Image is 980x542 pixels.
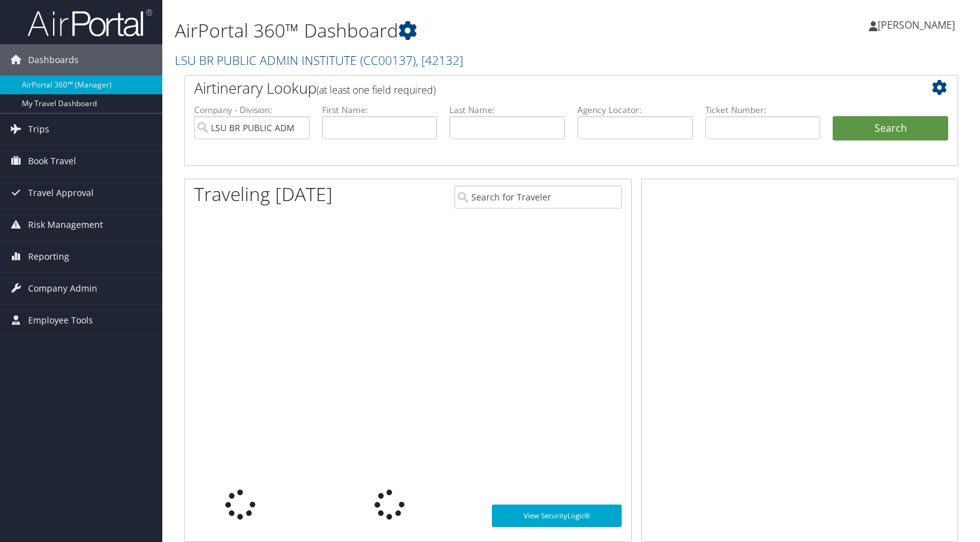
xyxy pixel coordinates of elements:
span: Trips [28,114,49,145]
span: Employee Tools [28,305,93,336]
img: airportal-logo.png [27,8,152,37]
h2: Airtinerary Lookup [194,77,884,99]
h1: AirPortal 360™ Dashboard [175,17,703,44]
a: View SecurityLogic® [492,505,622,527]
h1: Traveling [DATE] [194,181,333,207]
span: Book Travel [28,145,76,177]
span: Reporting [28,241,69,272]
button: Search [833,116,948,141]
label: Ticket Number: [705,104,821,116]
span: ( CC00137 ) [360,52,416,69]
label: First Name: [322,104,438,116]
label: Agency Locator: [577,104,693,116]
span: Company Admin [28,273,97,304]
a: [PERSON_NAME] [869,6,968,44]
span: Travel Approval [28,177,94,209]
span: Risk Management [28,209,103,240]
label: Last Name: [449,104,565,116]
span: Dashboards [28,44,79,76]
label: Company - Division: [194,104,310,116]
span: [PERSON_NAME] [878,18,955,32]
a: LSU BR PUBLIC ADMIN INSTITUTE [175,52,463,69]
input: Search for Traveler [454,185,622,209]
span: , [ 42132 ] [416,52,463,69]
span: (at least one field required) [316,83,436,97]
